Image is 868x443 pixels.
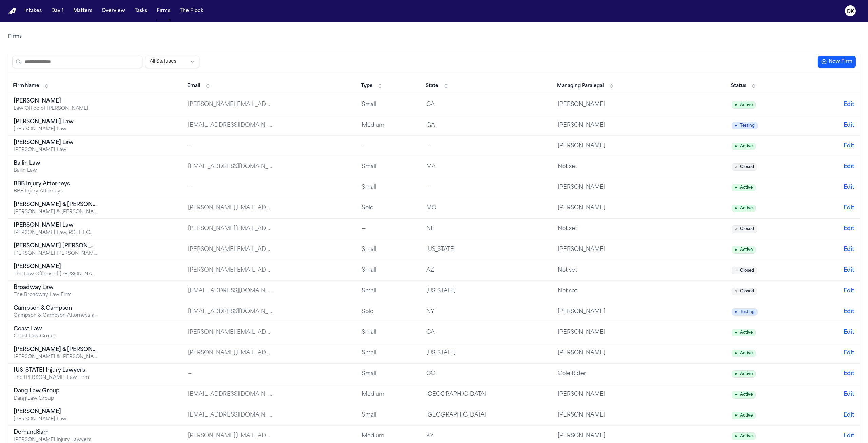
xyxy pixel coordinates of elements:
[732,350,756,357] span: Active
[844,349,854,357] button: Edit
[48,5,66,17] button: Day 1
[188,390,273,399] div: [EMAIL_ADDRESS][DOMAIN_NAME]
[14,221,98,229] div: [PERSON_NAME] Law
[14,263,98,271] div: [PERSON_NAME]
[132,5,150,17] button: Tasks
[362,432,415,440] div: Medium
[14,229,98,236] div: [PERSON_NAME] Law, P.C., L.L.O.
[99,5,128,17] button: Overview
[361,82,373,89] span: Type
[732,288,757,295] span: Closed
[188,183,273,191] div: —
[188,266,273,274] div: [PERSON_NAME][EMAIL_ADDRESS][DOMAIN_NAME]
[14,387,98,395] div: Dang Law Group
[732,370,756,378] span: Active
[735,206,737,211] span: ●
[558,100,643,109] div: [PERSON_NAME]
[558,245,643,254] div: [PERSON_NAME]
[844,308,854,316] button: Edit
[426,287,511,295] div: [US_STATE]
[735,392,737,398] span: ●
[14,242,98,250] div: [PERSON_NAME] [PERSON_NAME]
[14,126,98,133] div: [PERSON_NAME] Law
[14,159,98,167] div: Ballin Law
[188,100,273,109] div: [PERSON_NAME][EMAIL_ADDRESS][DOMAIN_NAME]
[558,266,643,274] div: Not set
[14,304,98,312] div: Campson & Campson
[426,432,511,440] div: KY
[844,142,854,150] button: Edit
[558,287,643,295] div: Not set
[735,226,737,232] span: ○
[426,100,511,109] div: CA
[558,204,643,212] div: [PERSON_NAME]
[844,183,854,191] button: Edit
[14,374,98,381] div: The [PERSON_NAME] Law Firm
[14,118,98,126] div: [PERSON_NAME] Law
[554,80,617,91] button: Managing Paralegal
[732,308,758,316] span: Testing
[8,33,22,40] a: Firms
[558,183,643,191] div: [PERSON_NAME]
[844,266,854,274] button: Edit
[14,97,98,105] div: [PERSON_NAME]
[22,5,44,17] button: Intakes
[558,163,643,171] div: Not set
[732,163,757,171] span: Closed
[735,289,737,294] span: ○
[426,390,511,399] div: [GEOGRAPHIC_DATA]
[14,333,98,340] div: Coast Law Group
[14,167,98,174] div: Ballin Law
[362,204,415,212] div: Solo
[188,287,273,295] div: [EMAIL_ADDRESS][DOMAIN_NAME]
[362,349,415,357] div: Small
[558,349,643,357] div: [PERSON_NAME]
[558,308,643,316] div: [PERSON_NAME]
[426,308,511,316] div: NY
[844,121,854,129] button: Edit
[422,80,452,91] button: State
[358,80,386,91] button: Type
[14,283,98,292] div: Broadway Law
[735,433,737,439] span: ●
[362,225,415,233] div: —
[558,390,643,399] div: [PERSON_NAME]
[188,121,273,129] div: [EMAIL_ADDRESS][DOMAIN_NAME]
[558,370,643,378] div: Cole Rider
[188,163,273,171] div: [EMAIL_ADDRESS][DOMAIN_NAME]
[14,180,98,188] div: BBB Injury Attorneys
[844,163,854,171] button: Edit
[558,121,643,129] div: [PERSON_NAME]
[426,370,511,378] div: CO
[426,121,511,129] div: GA
[732,225,757,233] span: Closed
[735,164,737,170] span: ○
[362,163,415,171] div: Small
[732,143,756,150] span: Active
[732,391,756,399] span: Active
[426,183,511,191] div: —
[558,225,643,233] div: Not set
[426,328,511,336] div: CA
[14,312,98,319] div: Campson & Campson Attorneys at Law
[14,354,98,361] div: [PERSON_NAME] & [PERSON_NAME], P.C.
[14,250,98,257] div: [PERSON_NAME] [PERSON_NAME] Trial Attorneys
[818,56,856,68] button: New Firm
[844,204,854,212] button: Edit
[362,100,415,109] div: Small
[732,267,757,274] span: Closed
[362,142,415,150] div: —
[362,287,415,295] div: Small
[188,432,273,440] div: [PERSON_NAME][EMAIL_ADDRESS][DOMAIN_NAME]
[426,82,438,89] span: State
[188,411,273,419] div: [EMAIL_ADDRESS][DOMAIN_NAME]
[71,5,95,17] button: Matters
[844,245,854,254] button: Edit
[362,328,415,336] div: Small
[154,5,173,17] button: Firms
[14,346,98,354] div: [PERSON_NAME] & [PERSON_NAME]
